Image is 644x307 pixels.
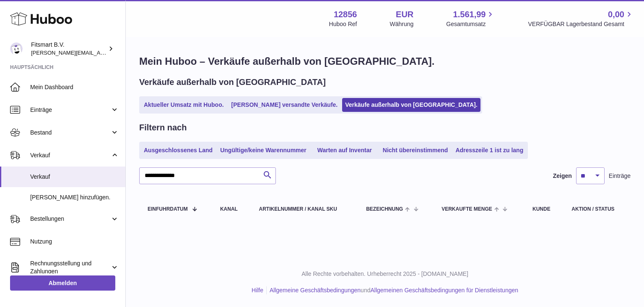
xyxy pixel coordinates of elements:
span: Gesamtumsatz [446,20,495,28]
span: Bestellungen [30,215,110,223]
span: 0,00 [608,9,624,20]
h2: Filtern nach [139,122,187,133]
span: Bezeichnung [366,206,403,212]
p: Alle Rechte vorbehalten. Urheberrecht 2025 - [DOMAIN_NAME] [132,270,637,278]
a: Allgemeinen Geschäftsbedingungen für Dienstleistungen [370,287,518,294]
span: Einträge [609,172,631,180]
img: jonathan@leaderoo.com [10,42,23,55]
div: Kunde [532,206,555,212]
span: Einfuhrdatum [148,206,188,212]
strong: EUR [396,9,413,20]
a: Verkäufe außerhalb von [GEOGRAPHIC_DATA]. [342,98,480,112]
div: Aktion / Status [571,206,622,212]
div: Währung [390,20,414,28]
a: 1.561,99 Gesamtumsatz [446,9,495,28]
span: Rechnungsstellung und Zahlungen [30,259,110,275]
div: Fitsmart B.V. [31,41,106,57]
a: [PERSON_NAME] versandte Verkäufe. [229,98,341,112]
a: Ungültige/keine Warennummer [217,143,309,157]
span: Nutzung [30,238,119,246]
li: und [267,286,518,294]
a: Ausgeschlossenes Land [141,143,216,157]
span: Verkauf [30,173,119,181]
strong: 12856 [334,9,357,20]
span: Einträge [30,106,110,114]
span: Verkaufte Menge [441,206,492,212]
a: Hilfe [252,287,263,294]
a: Abmelden [10,275,115,291]
div: Kanal [220,206,242,212]
span: VERFÜGBAR Lagerbestand Gesamt [528,20,634,28]
span: [PERSON_NAME] hinzufügen. [30,193,119,201]
label: Zeigen [553,172,572,180]
a: Warten auf Inventar [311,143,378,157]
a: 0,00 VERFÜGBAR Lagerbestand Gesamt [528,9,634,28]
span: 1.561,99 [453,9,486,20]
span: Verkauf [30,151,110,159]
a: Adresszeile 1 ist zu lang [452,143,526,157]
span: Bestand [30,129,110,137]
a: Aktueller Umsatz mit Huboo. [141,98,227,112]
div: Artikelnummer / Kanal SKU [259,206,349,212]
h2: Verkäufe außerhalb von [GEOGRAPHIC_DATA] [139,77,326,88]
a: Allgemeine Geschäftsbedingungen [270,287,361,294]
div: Huboo Ref [329,20,357,28]
span: [PERSON_NAME][EMAIL_ADDRESS][DOMAIN_NAME] [31,49,168,56]
a: Nicht übereinstimmend [380,143,451,157]
span: Mein Dashboard [30,83,119,91]
h1: Mein Huboo – Verkäufe außerhalb von [GEOGRAPHIC_DATA]. [139,55,631,68]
